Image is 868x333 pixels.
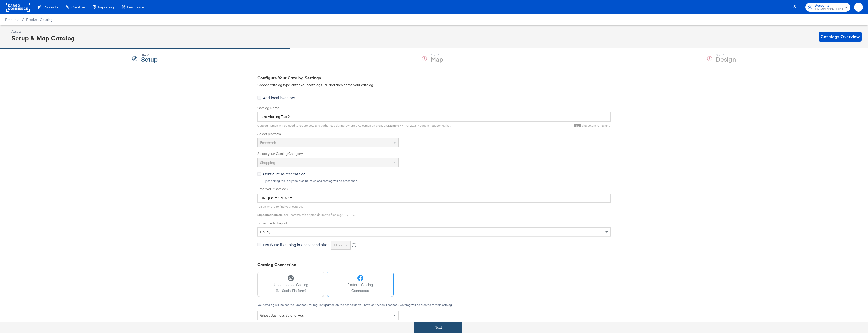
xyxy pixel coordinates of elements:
span: Shopping [260,160,275,165]
div: Configure Your Catalog Settings [257,75,611,81]
label: Schedule to Import [257,221,611,226]
div: Catalog Connection [257,262,611,268]
div: Assets [11,29,75,34]
span: Tell us where to find your catalog. : XML, comma, tab or pipe delimited files e.g. CSV, TSV. [257,205,355,217]
span: Unconnected Catalog [274,282,308,287]
span: Reporting [98,5,114,9]
span: Connected [347,288,373,293]
div: Your catalog will be sent to Facebook for regular updates on the schedule you have set. A new Fac... [257,303,611,307]
a: Product Catalogs [26,18,54,22]
button: LF [854,3,863,12]
span: Catalog names will be used to create sets and audiences during Dynamic Ad campaign creation. : Wi... [257,124,451,127]
span: Catalogs Overview [821,33,860,40]
button: Catalogs Overview [819,32,862,42]
label: Select platform [257,132,611,136]
label: Select your Catalog Category [257,151,611,156]
span: hourly [260,230,270,234]
button: Accounts[PERSON_NAME] Testing [805,3,850,12]
span: [PERSON_NAME] Testing [815,7,843,11]
span: Configure as test catalog [263,171,306,176]
strong: Supported formats [257,213,283,217]
span: Platform Catalog [347,282,373,287]
strong: Setup [141,55,158,63]
span: Products [44,5,58,9]
span: LF [856,4,861,10]
button: Platform CatalogConnected [327,272,394,297]
div: Setup & Map Catalog [11,34,75,42]
div: Choose catalog type, enter your catalog URL and then name your catalog. [257,83,611,87]
span: Products [5,18,19,22]
strong: Example [388,124,399,127]
span: 80 [574,124,581,127]
span: Add local inventory [263,95,295,100]
span: Accounts [815,3,843,8]
span: Ghost Business StitcherAds [260,313,304,318]
div: characters remaining [451,124,611,128]
span: 1 day [333,243,342,247]
span: / [19,18,26,22]
span: Facebook [260,140,276,145]
span: Notify Me if Catalog is Unchanged after [263,242,329,247]
button: Unconnected Catalog(No Social Platform) [257,272,324,297]
input: Enter Catalog URL, e.g. http://www.example.com/products.xml [257,194,611,203]
label: Catalog Name [257,106,611,110]
label: Enter your Catalog URL [257,187,611,192]
input: Name your catalog e.g. My Dynamic Product Catalog [257,112,611,122]
div: By checking this, only the first 100 rows of a catalog will be processed. [263,179,611,183]
span: Feed Suite [127,5,144,9]
span: Creative [71,5,85,9]
span: (No Social Platform) [274,288,308,293]
div: Step: 1 [141,54,158,57]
